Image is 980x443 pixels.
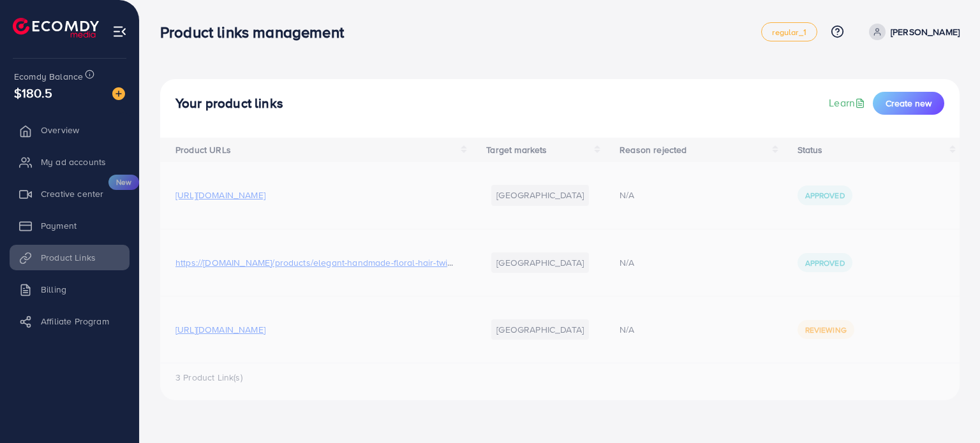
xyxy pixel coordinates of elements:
[160,23,354,41] h3: Product links management
[112,24,127,39] img: menu
[873,92,944,115] button: Create new
[886,97,932,110] span: Create new
[14,84,52,102] span: $180.5
[14,70,83,83] span: Ecomdy Balance
[891,24,960,40] p: [PERSON_NAME]
[864,24,960,40] a: [PERSON_NAME]
[829,96,868,110] a: Learn
[175,96,283,112] h4: Your product links
[13,18,99,38] img: logo
[761,22,817,41] a: regular_1
[772,28,806,36] span: regular_1
[112,87,125,100] img: image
